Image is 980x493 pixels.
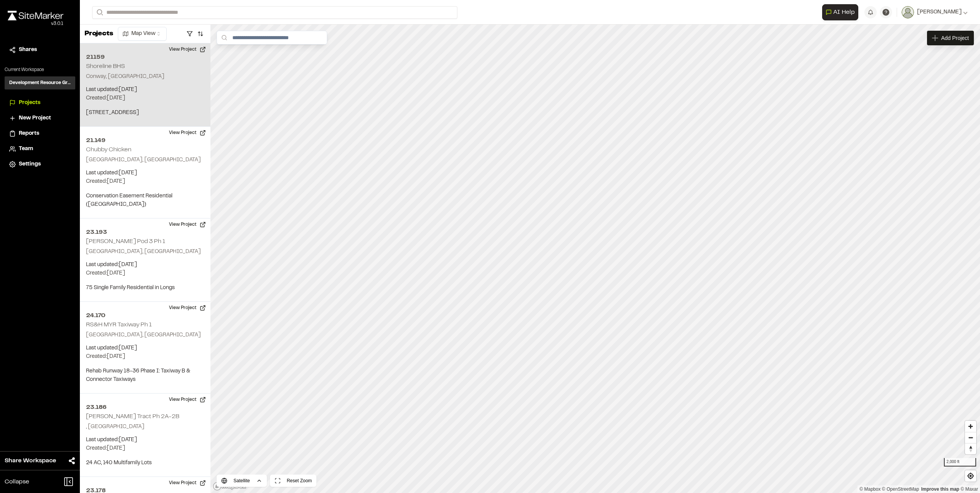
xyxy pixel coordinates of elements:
[86,64,125,69] h2: Shoreline BHS
[941,34,969,42] span: Add Project
[19,99,40,107] span: Projects
[86,444,204,453] p: Created: [DATE]
[164,302,210,314] button: View Project
[9,79,71,86] h3: Development Resource Group
[86,156,204,164] p: [GEOGRAPHIC_DATA], [GEOGRAPHIC_DATA]
[19,114,51,122] span: New Project
[86,136,204,145] h2: 21.149
[164,43,210,56] button: View Project
[965,443,976,454] button: Reset bearing to north
[902,6,914,18] img: User
[833,8,855,17] span: AI Help
[86,459,204,467] p: 24 AC, 140 Multifamily Lots
[921,486,959,492] a: Map feedback
[960,486,978,492] a: Maxar
[86,352,204,361] p: Created: [DATE]
[9,46,71,54] a: Shares
[86,239,165,244] h2: [PERSON_NAME] Pod 3 Ph 1
[917,8,962,17] span: [PERSON_NAME]
[8,20,63,27] div: Oh geez...please don't...
[86,177,204,186] p: Created: [DATE]
[19,129,39,138] span: Reports
[270,475,316,487] button: Reset Zoom
[86,322,152,328] h2: RS&H MYR Taxiway Ph 1
[164,127,210,139] button: View Project
[902,6,968,18] button: [PERSON_NAME]
[965,470,976,481] button: Find my location
[164,477,210,489] button: View Project
[86,73,204,81] p: Conway, [GEOGRAPHIC_DATA]
[86,331,204,339] p: [GEOGRAPHIC_DATA], [GEOGRAPHIC_DATA]
[8,11,63,20] img: rebrand.png
[882,486,919,492] a: OpenStreetMap
[210,25,980,493] canvas: Map
[9,160,71,169] a: Settings
[86,311,204,320] h2: 24.170
[5,456,56,465] span: Share Workspace
[19,160,41,169] span: Settings
[86,436,204,444] p: Last updated: [DATE]
[965,432,976,443] button: Zoom out
[92,6,106,19] button: Search
[19,46,37,54] span: Shares
[5,66,75,73] p: Current Workspace
[965,432,976,443] span: Zoom out
[822,4,858,20] button: Open AI Assistant
[965,421,976,432] button: Zoom in
[86,228,204,237] h2: 23.193
[86,109,204,117] p: [STREET_ADDRESS]
[944,458,976,467] div: 2,000 ft
[86,403,204,412] h2: 23.186
[84,29,113,39] p: Projects
[5,477,29,486] span: Collapse
[164,218,210,231] button: View Project
[86,248,204,256] p: [GEOGRAPHIC_DATA], [GEOGRAPHIC_DATA]
[9,99,71,107] a: Projects
[86,147,131,152] h2: Chubby Chicken
[217,475,267,487] button: Satellite
[86,86,204,94] p: Last updated: [DATE]
[86,344,204,352] p: Last updated: [DATE]
[213,482,247,491] a: Mapbox logo
[859,486,881,492] a: Mapbox
[86,94,204,103] p: Created: [DATE]
[9,114,71,122] a: New Project
[9,129,71,138] a: Reports
[86,261,204,269] p: Last updated: [DATE]
[19,145,33,153] span: Team
[86,53,204,62] h2: 21159
[86,169,204,177] p: Last updated: [DATE]
[86,367,204,384] p: Rehab Runway 18-36 Phase I: Taxiway B & Connector Taxiways
[86,269,204,278] p: Created: [DATE]
[86,414,179,419] h2: [PERSON_NAME] Tract Ph 2A-2B
[822,4,861,20] div: Open AI Assistant
[86,284,204,292] p: 75 Single Family Residential in Longs
[965,443,976,454] span: Reset bearing to north
[9,145,71,153] a: Team
[86,423,204,431] p: , [GEOGRAPHIC_DATA]
[86,192,204,209] p: Conservation Easement Residential ([GEOGRAPHIC_DATA])
[164,394,210,406] button: View Project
